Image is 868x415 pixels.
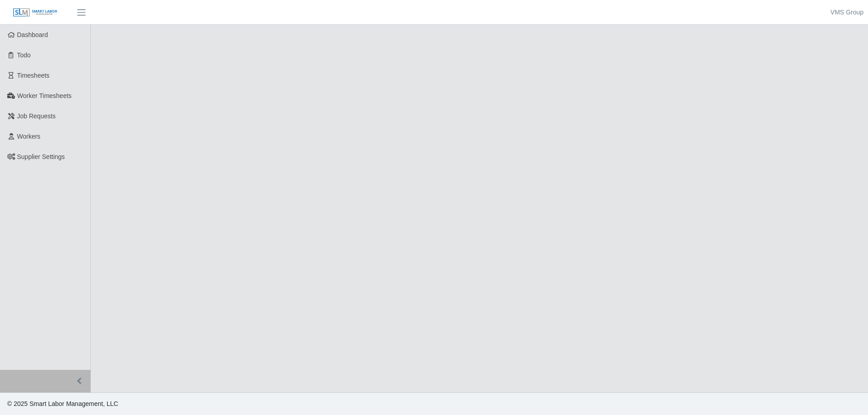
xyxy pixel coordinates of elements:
[17,112,56,120] span: Job Requests
[17,133,41,140] span: Workers
[7,400,118,407] span: © 2025 Smart Labor Management, LLC
[17,31,48,38] span: Dashboard
[17,92,71,99] span: Worker Timesheets
[17,72,50,79] span: Timesheets
[830,8,863,17] a: VMS Group
[17,51,31,59] span: Todo
[17,153,65,160] span: Supplier Settings
[13,8,58,18] img: SLM Logo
